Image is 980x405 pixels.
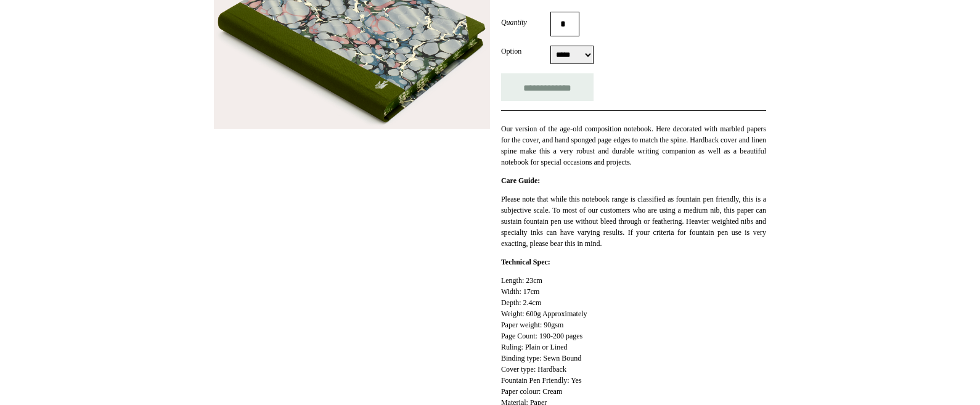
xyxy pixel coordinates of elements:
strong: Technical Spec: [501,258,550,266]
p: Our version of the age-old composition notebook. Here decorated with marbled papers for the cover... [501,123,766,168]
p: Please note that while this notebook range is classified as fountain pen friendly, this is a subj... [501,194,766,249]
strong: Care Guide: [501,176,540,185]
label: Option [501,46,550,57]
label: Quantity [501,17,550,28]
